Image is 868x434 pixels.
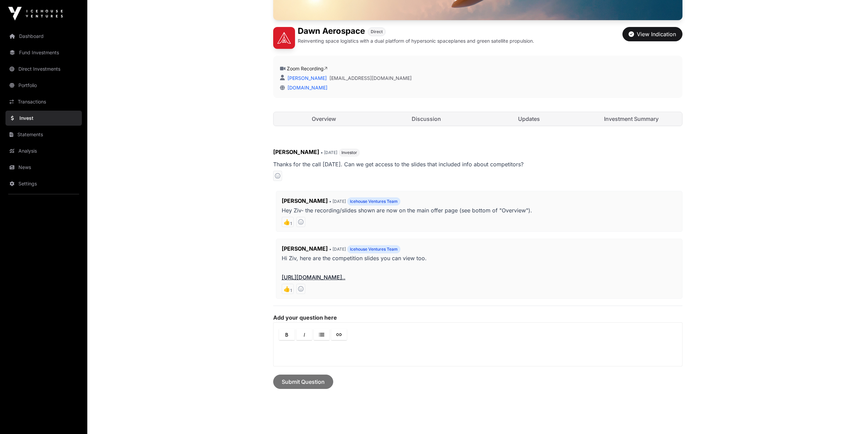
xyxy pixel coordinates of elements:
a: [PERSON_NAME] [286,75,327,81]
a: [EMAIL_ADDRESS][DOMAIN_NAME] [329,75,412,82]
span: Icehouse Ventures Team [350,247,398,252]
span: • [DATE] [329,199,346,204]
span: 👍 [282,284,294,294]
a: Statements [5,127,82,142]
iframe: Chat Widget [834,401,868,434]
a: Invest [5,111,82,126]
sub: 1 [290,288,292,293]
a: [URL][DOMAIN_NAME].. [282,274,345,281]
span: Direct [371,29,383,34]
a: News [5,160,82,175]
a: Analysis [5,143,82,158]
span: 👍 [282,217,294,227]
nav: Tabs [274,112,682,126]
a: Portfolio [5,78,82,93]
span: Icehouse Ventures Team [350,199,398,204]
a: Investment Summary [581,112,682,126]
button: View Indication [622,27,682,41]
a: [DOMAIN_NAME] [285,85,327,90]
a: Bold [279,329,295,340]
img: Icehouse Ventures Logo [8,7,63,20]
span: Investor [341,150,357,155]
p: Reinventing space logistics with a dual platform of hypersonic spaceplanes and green satellite pr... [298,38,534,44]
a: Overview [274,112,375,126]
label: Add your question here [273,314,682,321]
p: Hi Ziv, here are the competition slides you can view too. [282,253,677,282]
h1: Dawn Aerospace [298,27,365,36]
a: Dashboard [5,29,82,44]
a: Settings [5,176,82,191]
p: Hey Ziv- the recording/slides shown are now on the main offer page (see bottom of "Overview"). [282,206,677,215]
a: Transactions [5,94,82,109]
sub: 1 [290,221,292,226]
span: • [DATE] [329,247,346,252]
a: Italic [296,329,312,340]
a: Zoom Recording [287,66,327,71]
span: • [DATE] [321,150,337,155]
p: Thanks for the call [DATE]. Can we get access to the slides that included info about competitors? [273,159,682,169]
a: Link [331,329,347,340]
a: Lists [314,329,329,340]
a: Fund Investments [5,45,82,60]
a: Updates [479,112,580,126]
a: Discussion [376,112,477,126]
span: [PERSON_NAME] [282,197,328,204]
img: Dawn Aerospace [273,27,295,49]
a: Direct Investments [5,61,82,76]
a: View Indication [622,34,682,41]
div: View Indication [629,30,676,38]
span: [PERSON_NAME] [273,149,319,155]
span: [PERSON_NAME] [282,245,328,252]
